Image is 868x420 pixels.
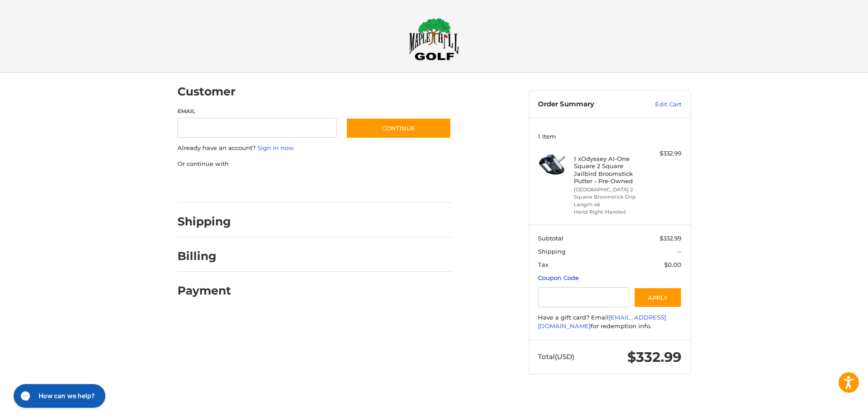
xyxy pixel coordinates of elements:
a: Sign in now [257,144,294,151]
h3: 1 Item [538,133,681,140]
li: [GEOGRAPHIC_DATA] 2 Square Broomstick Grip [574,186,643,201]
span: Total (USD) [538,352,574,361]
iframe: PayPal-venmo [328,177,396,194]
img: Maple Hill Golf [409,18,459,60]
span: $0.00 [664,261,681,268]
h2: Shipping [178,215,231,229]
button: Apply [634,287,682,308]
span: $332.99 [627,349,681,365]
p: Already have an account? [178,144,451,153]
span: Subtotal [538,235,563,242]
input: Gift Certificate or Coupon Code [538,287,629,308]
iframe: Gorgias live chat messenger [9,381,108,411]
button: Continue [346,118,451,139]
div: $332.99 [646,149,681,158]
span: Shipping [538,248,566,255]
label: Email [178,107,337,115]
h3: Order Summary [538,100,636,109]
li: Hand Right-Handed [574,208,643,216]
h2: Billing [178,249,231,263]
iframe: PayPal-paypal [174,177,242,194]
h2: Customer [178,85,236,99]
span: Tax [538,261,548,268]
a: Coupon Code [538,274,579,281]
li: Length 46 [574,201,643,209]
iframe: PayPal-paylater [252,177,320,194]
span: -- [677,248,681,255]
div: Have a gift card? Email for redemption info. [538,313,681,331]
span: $332.99 [660,235,681,242]
h2: Payment [178,284,231,298]
a: Edit Cart [636,100,681,109]
p: Or continue with [178,160,451,169]
h4: 1 x Odyssey AI-One Square 2 Square Jailbird Broomstick Putter - Pre-Owned [574,155,643,185]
